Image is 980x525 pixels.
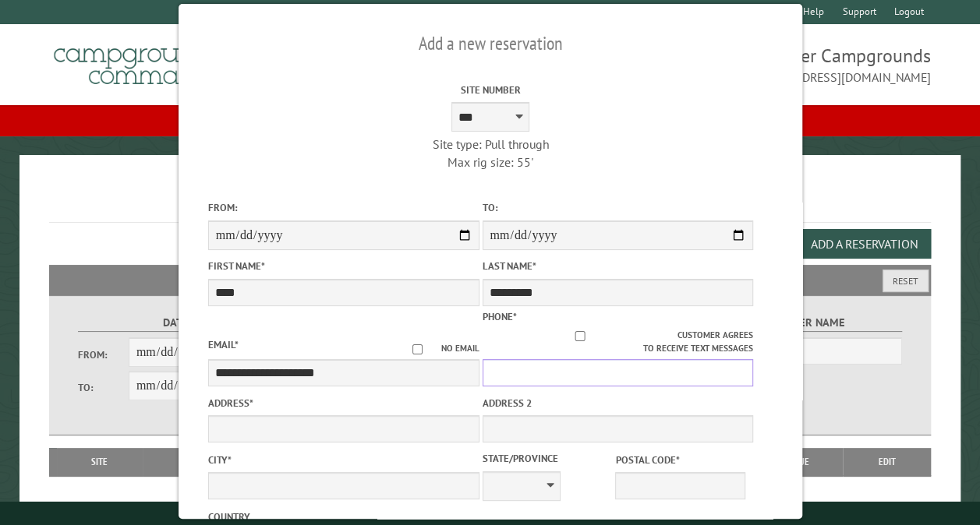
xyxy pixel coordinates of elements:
[207,396,479,410] label: Address
[49,30,244,91] img: Campground Commander
[207,259,479,273] label: First Name
[482,259,753,273] label: Last Name
[482,331,677,341] input: Customer agrees to receive text messages
[355,136,626,153] div: Site type: Pull through
[78,380,129,395] label: To:
[207,509,479,524] label: Country
[207,338,238,351] label: Email
[482,200,753,215] label: To:
[798,229,931,259] button: Add a Reservation
[207,29,773,58] h2: Add a new reservation
[482,310,516,323] label: Phone
[615,453,745,467] label: Postal Code
[843,448,932,476] th: Edit
[883,270,929,292] button: Reset
[207,453,479,467] label: City
[393,344,440,354] input: No email
[143,448,255,476] th: Dates
[393,342,479,355] label: No email
[482,396,753,410] label: Address 2
[355,83,626,97] label: Site Number
[78,314,280,332] label: Dates
[482,329,753,355] label: Customer agrees to receive text messages
[49,265,931,294] h2: Filters
[49,180,931,223] h1: Reservations
[78,347,129,362] label: From:
[207,200,479,215] label: From:
[482,451,612,466] label: State/Province
[57,448,143,476] th: Site
[355,153,626,171] div: Max rig size: 55'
